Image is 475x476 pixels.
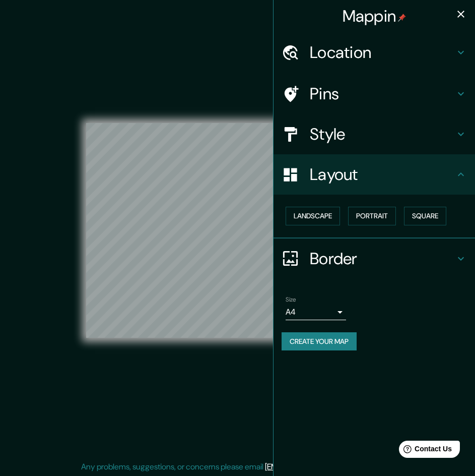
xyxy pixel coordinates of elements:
[274,74,475,114] div: Pins
[310,42,455,63] h4: Location
[274,154,475,195] div: Layout
[282,332,357,351] button: Create your map
[310,124,455,144] h4: Style
[265,461,389,472] a: [EMAIL_ADDRESS][DOMAIN_NAME]
[81,461,391,473] p: Any problems, suggestions, or concerns please email .
[385,437,464,465] iframe: Help widget launcher
[86,123,389,338] canvas: Map
[310,249,455,269] h4: Border
[274,32,475,73] div: Location
[398,14,406,22] img: pin-icon.png
[274,239,475,279] div: Border
[348,207,396,225] button: Portrait
[286,295,296,304] label: Size
[343,6,406,26] h4: Mappin
[310,84,455,104] h4: Pins
[286,304,346,320] div: A4
[286,207,340,225] button: Landscape
[310,164,455,185] h4: Layout
[274,114,475,154] div: Style
[404,207,446,225] button: Square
